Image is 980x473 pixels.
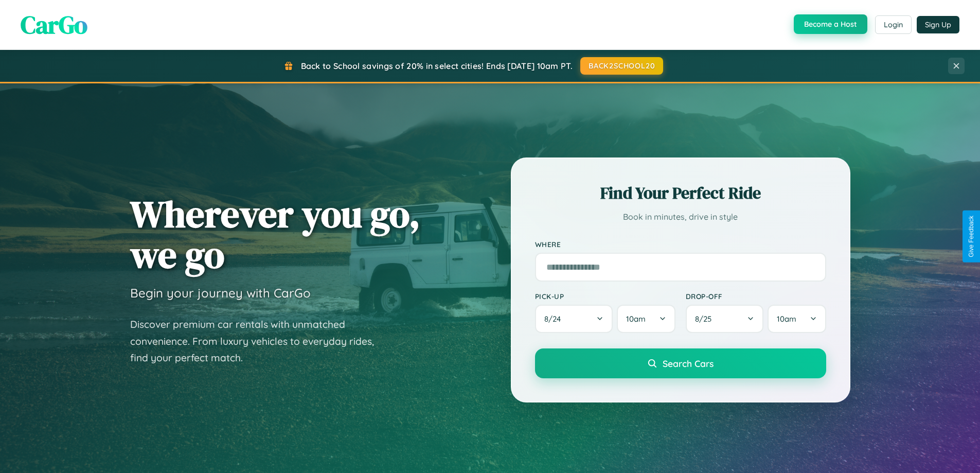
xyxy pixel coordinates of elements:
button: Login [875,15,912,34]
span: 10am [777,314,796,324]
button: 8/24 [535,305,613,333]
button: 10am [617,305,675,333]
span: CarGo [21,8,87,42]
p: Book in minutes, drive in style [535,209,826,224]
button: 8/25 [686,305,764,333]
div: Give Feedback [968,216,975,257]
h3: Begin your journey with CarGo [130,285,311,301]
span: 8 / 24 [544,314,566,324]
h2: Find Your Perfect Ride [535,182,826,204]
button: Become a Host [794,14,867,34]
span: 10am [626,314,646,324]
button: 10am [768,305,826,333]
label: Pick-up [535,292,675,301]
label: Where [535,240,826,249]
span: Back to School savings of 20% in select cities! Ends [DATE] 10am PT. [301,61,573,71]
span: 8 / 25 [695,314,717,324]
button: Search Cars [535,348,826,378]
label: Drop-off [686,292,826,301]
h1: Wherever you go, we go [130,194,420,275]
button: Sign Up [917,16,959,33]
p: Discover premium car rentals with unmatched convenience. From luxury vehicles to everyday rides, ... [130,316,387,366]
span: Search Cars [663,358,714,369]
button: BACK2SCHOOL20 [580,57,663,75]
